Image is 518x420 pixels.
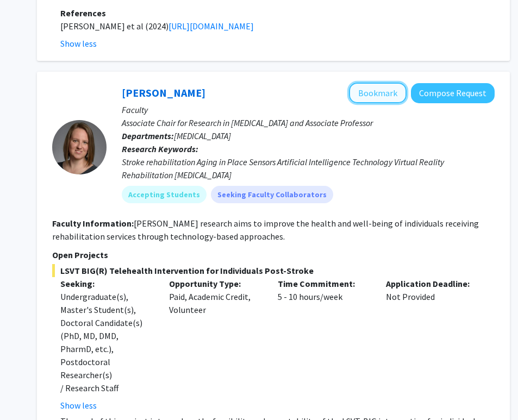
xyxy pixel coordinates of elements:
strong: References [60,8,106,18]
p: Time Commitment: [278,277,370,290]
button: Compose Request to Rachel Wolpert [411,83,495,103]
button: Show less [60,399,97,412]
p: Application Deadline: [386,277,478,290]
span: LSVT BIG(R) Telehealth Intervention for Individuals Post-Stroke [52,264,495,277]
div: Undergraduate(s), Master's Student(s), Doctoral Candidate(s) (PhD, MD, DMD, PharmD, etc.), Postdo... [60,290,153,394]
div: Paid, Academic Credit, Volunteer [161,277,270,412]
b: Research Keywords: [122,143,198,154]
p: Faculty [122,103,495,116]
div: Stroke rehabilitation Aging in Place Sensors Artificial Intelligence Technology Virtual Reality R... [122,155,495,181]
p: Opportunity Type: [169,277,261,290]
fg-read-more: [PERSON_NAME] research aims to improve the health and well-being of individuals receiving rehabil... [52,218,479,242]
div: 5 - 10 hours/week [270,277,378,412]
mat-chip: Seeking Faculty Collaborators [211,186,333,203]
p: Open Projects [52,248,495,261]
a: [PERSON_NAME] [122,86,205,99]
p: Seeking: [60,277,153,290]
p: Associate Chair for Research in [MEDICAL_DATA] and Associate Professor [122,116,495,129]
iframe: Chat [8,371,46,412]
b: Faculty Information: [52,218,134,229]
mat-chip: Accepting Students [122,186,207,203]
span: [MEDICAL_DATA] [174,130,231,141]
p: [PERSON_NAME] et al (2024) [60,20,495,33]
b: Departments: [122,130,174,141]
div: Not Provided [378,277,486,412]
button: Show less [60,37,97,50]
a: [URL][DOMAIN_NAME] [168,21,254,32]
button: Add Rachel Wolpert to Bookmarks [349,83,407,103]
